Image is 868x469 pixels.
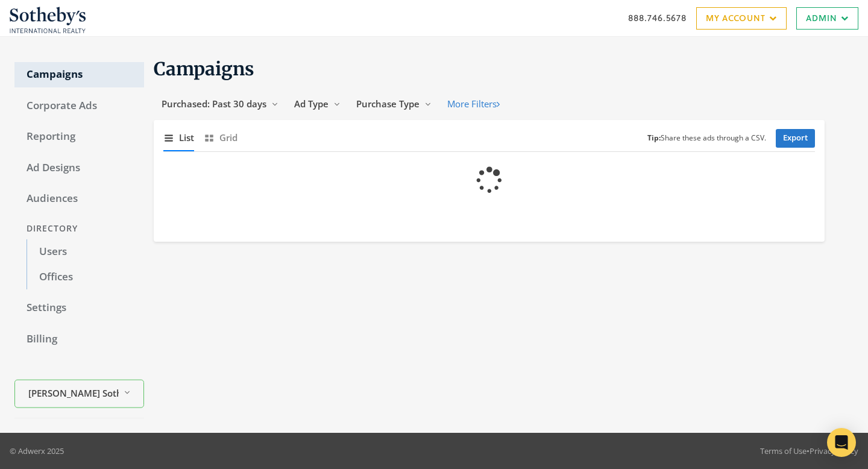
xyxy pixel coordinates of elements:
button: Ad Type [286,93,348,115]
span: Purchased: Past 30 days [162,98,266,110]
a: Admin [796,7,858,30]
a: Settings [14,295,144,321]
span: Ad Type [294,98,329,110]
span: Grid [219,131,237,145]
a: Users [27,239,144,265]
small: Share these ads through a CSV. [647,133,766,144]
a: Audiences [14,186,144,212]
span: List [179,131,194,145]
span: Purchase Type [356,98,420,110]
a: Privacy Policy [810,445,858,456]
a: Corporate Ads [14,93,144,119]
a: Billing [14,327,144,352]
a: Terms of Use [760,445,807,456]
button: Purchased: Past 30 days [154,93,286,115]
a: Offices [27,265,144,290]
a: Ad Designs [14,156,144,181]
a: 888.746.5678 [628,11,687,24]
button: Grid [204,125,237,151]
a: Export [776,129,815,148]
div: Directory [14,218,144,240]
button: List [163,125,194,151]
a: My Account [696,7,787,30]
button: [PERSON_NAME] Sotheby's International Realty [14,380,144,408]
button: More Filters [439,93,508,115]
span: [PERSON_NAME] Sotheby's International Realty [28,386,119,400]
a: Campaigns [14,62,144,87]
span: Campaigns [154,57,254,80]
button: Purchase Type [348,93,439,115]
b: Tip: [647,133,661,143]
div: Open Intercom Messenger [827,428,856,457]
a: Reporting [14,124,144,150]
p: © Adwerx 2025 [10,445,64,457]
div: • [760,445,858,457]
img: Adwerx [10,3,86,33]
